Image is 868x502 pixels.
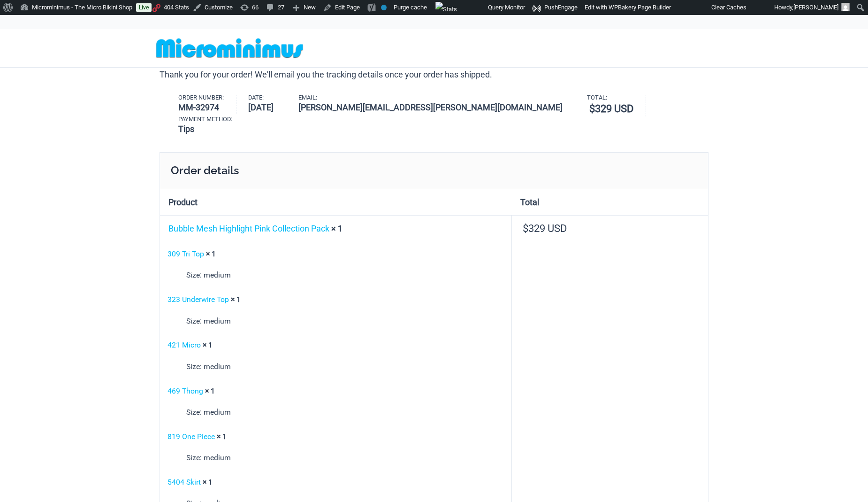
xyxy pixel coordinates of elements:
[298,101,563,114] strong: [PERSON_NAME][EMAIL_ADDRESS][PERSON_NAME][DOMAIN_NAME]
[178,95,236,114] li: Order number:
[331,224,343,233] strong: × 1
[435,2,457,17] img: Views over 48 hours. Click for more Jetpack Stats.
[186,405,504,419] p: medium
[178,101,224,114] strong: MM-32974
[168,478,201,487] a: 5404 Skirt
[160,152,708,189] h2: Order details
[589,103,633,115] bdi: 329 USD
[206,249,216,258] strong: × 1
[168,224,329,233] a: Bubble Mesh Highlight Pink Collection Pack
[589,103,595,115] span: $
[203,478,213,487] strong: × 1
[523,223,528,234] span: $
[168,340,201,349] a: 421 Micro
[186,268,202,282] strong: Size:
[248,95,286,114] li: Date:
[152,38,307,59] img: MM SHOP LOGO FLAT
[217,432,227,441] strong: × 1
[512,189,708,215] th: Total
[203,340,213,349] strong: × 1
[523,223,567,234] bdi: 329 USD
[186,451,504,465] p: medium
[231,295,241,304] strong: × 1
[205,386,215,395] strong: × 1
[168,386,203,395] a: 469 Thong
[186,268,504,282] p: medium
[168,432,215,441] a: 819 One Piece
[178,123,232,135] strong: Tips
[168,295,229,304] a: 323 Underwire Top
[587,95,646,116] li: Total:
[381,5,387,10] div: No index
[168,249,204,258] a: 309 Tri Top
[186,314,202,328] strong: Size:
[186,314,504,328] p: medium
[793,4,838,11] span: [PERSON_NAME]
[186,360,504,374] p: medium
[160,189,512,215] th: Product
[186,405,202,419] strong: Size:
[160,68,708,82] p: Thank you for your order! We'll email you the tracking details once your order has shipped.
[248,101,274,114] strong: [DATE]
[178,116,244,135] li: Payment method:
[298,95,575,114] li: Email:
[186,451,202,465] strong: Size:
[186,360,202,374] strong: Size:
[136,3,152,12] a: Live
